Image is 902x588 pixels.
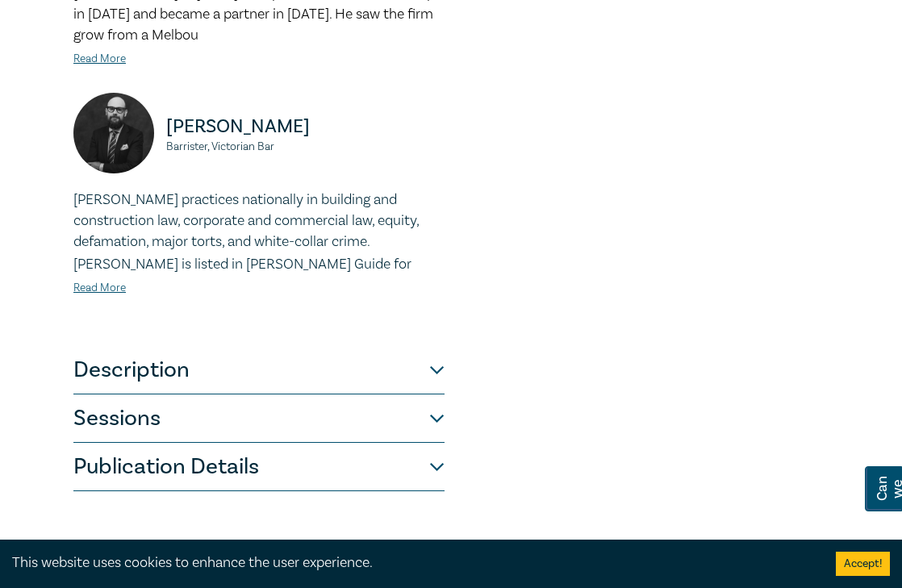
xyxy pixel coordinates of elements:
[73,254,445,275] p: [PERSON_NAME] is listed in [PERSON_NAME] Guide for
[166,141,445,152] small: Barrister, Victorian Bar
[73,93,154,173] img: https://s3.ap-southeast-2.amazonaws.com/leo-cussen-store-production-content/Contacts/Andrew%20Blu...
[73,394,445,443] button: Sessions
[73,281,126,295] a: Read More
[73,190,445,252] p: [PERSON_NAME] practices nationally in building and construction law, corporate and commercial law...
[12,553,812,573] div: This website uses cookies to enhance the user experience.
[166,114,445,140] p: [PERSON_NAME]
[73,443,445,491] button: Publication Details
[73,52,126,66] a: Read More
[73,346,445,394] button: Description
[836,552,890,576] button: Accept cookies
